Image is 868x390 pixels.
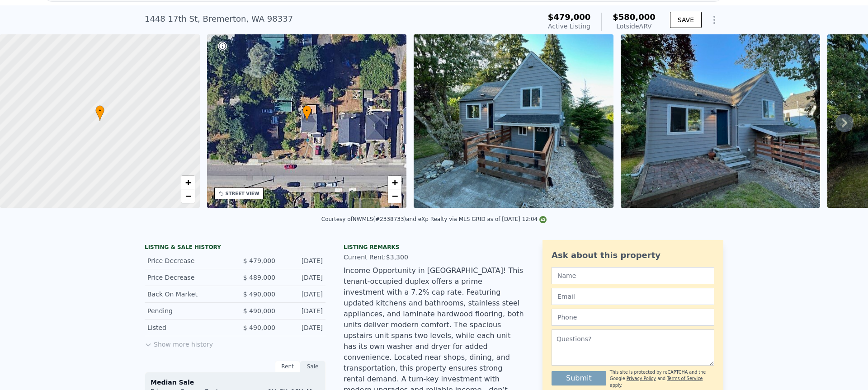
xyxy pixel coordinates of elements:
a: Zoom out [181,189,195,203]
input: Email [552,288,714,305]
img: NWMLS Logo [539,216,547,223]
input: Phone [552,309,714,326]
span: $ 490,000 [243,291,275,298]
div: 1448 17th St , Bremerton , WA 98337 [145,13,293,25]
div: Courtesy of NWMLS (#2338733) and eXp Realty via MLS GRID as of [DATE] 12:04 [321,216,547,222]
div: STREET VIEW [226,190,259,197]
img: Sale: 149605643 Parcel: 102163903 [414,34,613,208]
div: Sale [300,361,325,372]
span: $ 490,000 [243,307,275,315]
div: Ask about this property [552,249,714,262]
div: • [302,105,311,121]
span: $ 489,000 [243,274,275,281]
span: • [95,107,104,115]
a: Zoom in [388,176,401,189]
div: Listing remarks [344,244,524,251]
button: Submit [552,371,606,385]
button: Show Options [705,11,723,29]
div: Price Decrease [147,273,228,282]
span: $ 490,000 [243,324,275,331]
div: [DATE] [283,323,323,332]
span: Current Rent: [344,254,386,261]
span: $ 479,000 [243,257,275,264]
span: − [185,190,191,202]
div: Price Decrease [147,256,228,265]
span: $3,300 [386,254,408,261]
div: Rent [275,361,300,372]
div: Back On Market [147,290,228,299]
img: Sale: 149605643 Parcel: 102163903 [621,34,821,208]
div: [DATE] [283,306,323,315]
div: Median Sale [151,378,320,387]
a: Zoom out [388,189,401,203]
span: + [185,177,191,188]
a: Zoom in [181,176,195,189]
span: Active Listing [548,23,590,30]
div: • [95,105,104,121]
span: $479,000 [548,12,591,22]
a: Terms of Service [667,376,703,381]
button: Show more history [145,336,213,349]
input: Name [552,267,714,284]
div: [DATE] [283,273,323,282]
a: Privacy Policy [627,376,656,381]
span: • [302,107,311,115]
div: [DATE] [283,256,323,265]
div: Listed [147,323,228,332]
div: Pending [147,306,228,315]
div: [DATE] [283,290,323,299]
span: $580,000 [613,12,656,22]
div: This site is protected by reCAPTCHA and the Google and apply. [610,369,714,389]
div: LISTING & SALE HISTORY [145,244,325,253]
button: SAVE [670,12,702,28]
span: − [392,190,398,202]
div: Lotside ARV [613,22,656,31]
span: + [392,177,398,188]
